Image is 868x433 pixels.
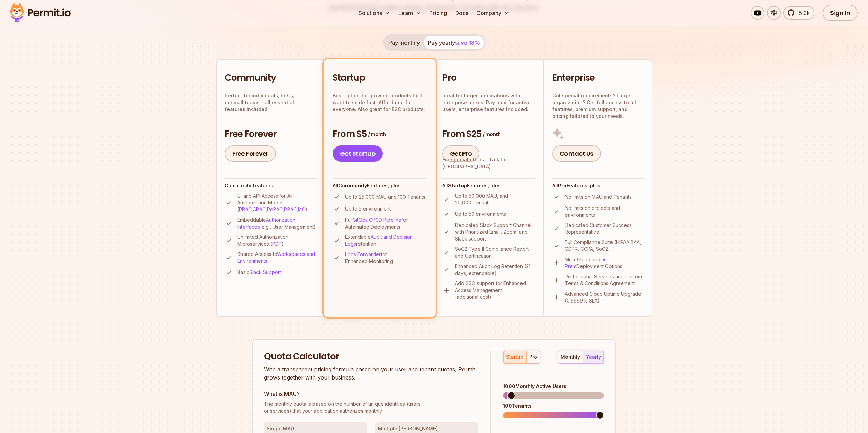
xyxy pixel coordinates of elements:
[795,9,810,17] span: 5.3k
[237,217,295,230] a: Authorization Interfaces
[442,72,535,84] h2: Pro
[368,131,386,138] span: / month
[356,6,393,20] button: Solutions
[225,145,276,162] a: Free Forever
[455,222,535,242] p: Dedicated Slack Support Channel with Prioritized Email, Zoom, and Slack support
[333,128,427,140] h3: From $5
[552,92,644,120] p: Got special requirements? Large organization? Get full access to all features, premium support, a...
[448,183,467,188] strong: Startup
[565,205,644,218] p: No limits on projects and environments
[253,206,266,212] a: ABAC
[565,273,644,287] p: Professional Services and Custom Terms & Conditions Agreement
[503,403,604,409] div: 100 Tenants
[345,234,413,247] a: Audit and Decision Logs
[823,5,858,21] a: Sign In
[345,205,391,212] p: Up to 5 environment
[264,390,478,398] h3: What is MAU?
[237,251,317,264] p: Shared Access to
[455,263,535,277] p: Enhanced Audit Log Retention (21 days, extendable)
[225,72,317,84] h2: Community
[565,256,644,270] p: Multi-Cloud and Deployment Options
[565,222,644,235] p: Dedicated Customer Success Representative
[264,401,478,414] p: or services) that your application authorizes monthly.
[267,425,364,432] h3: Single MAU
[483,131,500,138] span: / month
[561,354,580,360] div: monthly
[455,280,535,300] p: Add SSO support for Enhanced Access Management (additional cost)
[333,145,383,162] a: Get Startup
[333,72,427,84] h2: Startup
[442,145,480,162] a: Get Pro
[552,145,601,162] a: Contact Us
[783,6,814,20] a: 5.3k
[455,192,535,206] p: Up to 50,000 MAU, and 20,000 Tenants
[225,92,317,113] p: Perfect for individuals, PoCs, or small teams - all essential features included.
[453,6,471,20] a: Docs
[272,241,282,247] a: PDP
[345,251,381,257] a: Logs Forwarder
[345,251,427,265] p: for Enhanced Monitoring
[384,36,424,49] button: Pay monthly
[298,206,305,212] a: IaC
[529,354,537,360] div: pro
[455,246,535,259] p: SoC2 Type II Compliance Report and Certification
[264,401,478,407] span: The monthly quota is based on the number of unique identities (users
[345,217,427,230] p: Full for Automated Deployments
[442,182,535,189] h4: All Features, plus:
[442,92,535,113] p: Ideal for larger applications with enterprise needs. Pay only for active users, enterprise featur...
[225,182,317,189] h4: Community features:
[237,234,317,247] p: Unlimited Authorization Microservices ( )
[353,217,401,223] a: GitOps CI/CD Pipeline
[284,206,297,212] a: PBAC
[565,194,632,200] p: No limits on MAU and Tenants
[565,239,644,252] p: Full Compliance Suite (HIPAA BAA, GDPR, CCPA, SoC2)
[503,383,604,390] div: 1000 Monthly Active Users
[345,194,425,200] p: Up to 25,000 MAU and 100 Tenants
[239,206,252,212] a: RBAC
[565,291,644,304] p: Advanced Cloud Uptime Upgrade (0.9999% SLA)
[565,257,609,269] a: On-Prem
[333,182,427,189] h4: All Features, plus:
[338,183,367,188] strong: Community
[378,425,475,432] h3: Multiple [PERSON_NAME]
[264,365,478,382] p: With a transparent pricing formula based on your user and tenant quotas, Permit grows together wi...
[249,269,281,275] a: Slack Support
[7,1,74,25] img: Permit logo
[264,351,478,363] h2: Quota Calculator
[455,211,506,217] p: Up to 50 environments
[237,192,317,213] p: UI and API Access for All Authorization Models ( , , , , )
[237,269,281,276] p: Basic
[442,156,535,170] div: For special offers -
[396,6,424,20] button: Learn
[474,6,512,20] button: Company
[267,206,283,212] a: ReBAC
[333,92,427,113] p: Best option for growing products that want to scale fast. Affordable for everyone. Also great for...
[442,128,535,140] h3: From $25
[552,182,644,189] h4: All Features, plus:
[345,234,427,247] p: Extendable retention
[427,6,450,20] a: Pricing
[237,217,317,230] p: Embeddable (e.g., User Management)
[225,128,317,140] h3: Free Forever
[558,183,567,188] strong: Pro
[552,72,644,84] h2: Enterprise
